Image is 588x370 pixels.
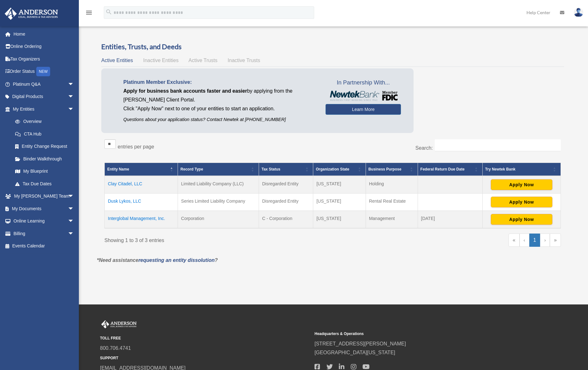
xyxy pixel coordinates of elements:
p: Platinum Member Exclusive: [123,78,316,87]
a: Events Calendar [4,240,84,252]
small: Headquarters & Operations [315,331,525,337]
a: menu [85,11,93,16]
th: Record Type: Activate to sort [178,163,259,176]
img: NewtekBankLogoSM.png [329,91,398,101]
td: C - Corporation [259,211,313,228]
td: [US_STATE] [313,211,366,228]
label: Search: [415,145,433,151]
span: Inactive Entities [143,58,179,63]
td: Limited Liability Company (LLC) [178,176,259,194]
i: menu [85,9,93,16]
a: Tax Organizers [4,53,84,65]
span: Organization State [316,167,349,171]
span: Entity Name [107,167,129,171]
a: My Entitiesarrow_drop_down [4,103,80,115]
img: User Pic [574,8,583,17]
td: [DATE] [418,211,482,228]
span: arrow_drop_down [68,202,80,215]
th: Organization State: Activate to sort [313,163,366,176]
span: Active Entities [101,58,133,63]
a: Next [540,234,550,247]
div: NEW [36,67,50,76]
span: arrow_drop_down [68,227,80,240]
th: Federal Return Due Date: Activate to sort [418,163,482,176]
a: Platinum Q&Aarrow_drop_down [4,78,84,90]
a: Previous [520,234,529,247]
small: SUPPORT [100,355,310,361]
span: arrow_drop_down [68,103,80,116]
span: Business Purpose [368,167,402,171]
a: First [509,234,520,247]
div: Try Newtek Bank [485,165,551,173]
img: Anderson Advisors Platinum Portal [100,320,138,328]
td: [US_STATE] [313,193,366,211]
a: 800.706.4741 [100,345,131,351]
td: Management [366,211,418,228]
a: Tax Due Dates [9,177,80,190]
a: CTA Hub [9,128,80,140]
a: Overview [9,115,77,128]
a: Online Ordering [4,40,84,53]
a: Learn More [326,104,401,115]
span: Inactive Trusts [228,58,260,63]
td: Dusk Lykos, LLC [105,193,178,211]
p: by applying from the [PERSON_NAME] Client Portal. [123,87,316,104]
a: Home [4,28,84,40]
span: arrow_drop_down [68,215,80,228]
img: Anderson Advisors Platinum Portal [3,8,60,20]
span: Record Type [180,167,203,171]
i: search [105,9,112,15]
a: Last [550,234,561,247]
h3: Entities, Trusts, and Deeds [101,42,564,52]
em: *Need assistance ? [97,257,218,263]
a: Order StatusNEW [4,65,84,78]
th: Entity Name: Activate to invert sorting [105,163,178,176]
td: Corporation [178,211,259,228]
th: Try Newtek Bank : Activate to sort [482,163,561,176]
td: Disregarded Entity [259,193,313,211]
button: Apply Now [491,214,552,225]
td: Interglobal Management, Inc. [105,211,178,228]
td: Series Limited Liability Company [178,193,259,211]
td: Rental Real Estate [366,193,418,211]
button: Apply Now [491,197,552,207]
a: My Documentsarrow_drop_down [4,202,84,215]
div: Showing 1 to 3 of 3 entries [104,234,328,245]
span: Tax Status [262,167,280,171]
a: My [PERSON_NAME] Teamarrow_drop_down [4,190,84,203]
td: Clay Citadel, LLC [105,176,178,194]
label: entries per page [118,144,154,149]
a: Binder Walkthrough [9,153,80,165]
a: Billingarrow_drop_down [4,227,84,240]
a: Digital Productsarrow_drop_down [4,90,84,103]
a: My Blueprint [9,165,80,178]
p: Questions about your application status? Contact Newtek at [PHONE_NUMBER] [123,116,316,124]
a: Entity Change Request [9,140,80,153]
p: Click "Apply Now" next to one of your entities to start an application. [123,104,316,113]
a: [GEOGRAPHIC_DATA][US_STATE] [315,350,395,355]
a: requesting an entity dissolution [138,257,215,263]
a: 1 [529,234,540,247]
th: Business Purpose: Activate to sort [366,163,418,176]
button: Apply Now [491,179,552,190]
small: TOLL FREE [100,335,310,342]
span: Apply for business bank accounts faster and easier [123,88,247,94]
a: Online Learningarrow_drop_down [4,215,84,228]
th: Tax Status: Activate to sort [259,163,313,176]
span: In Partnership With... [326,78,401,88]
td: [US_STATE] [313,176,366,194]
td: Holding [366,176,418,194]
span: arrow_drop_down [68,90,80,103]
span: Active Trusts [189,58,218,63]
span: arrow_drop_down [68,190,80,203]
a: [STREET_ADDRESS][PERSON_NAME] [315,341,406,346]
td: Disregarded Entity [259,176,313,194]
span: arrow_drop_down [68,78,80,91]
span: Federal Return Due Date [420,167,465,171]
